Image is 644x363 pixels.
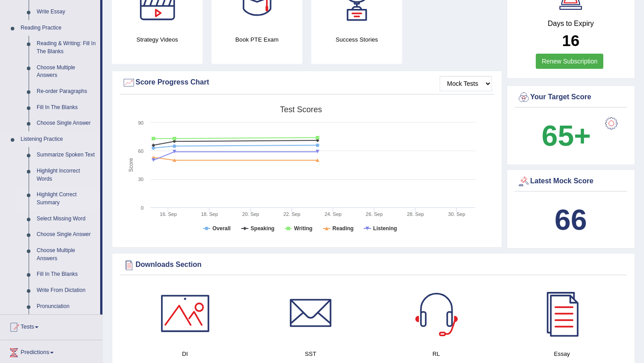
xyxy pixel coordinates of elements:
a: Highlight Incorrect Words [33,163,100,187]
a: Select Missing Word [33,211,100,227]
a: Highlight Correct Summary [33,187,100,211]
a: Fill In The Blanks [33,266,100,283]
h4: RL [378,349,495,359]
tspan: Writing [294,225,313,232]
h4: Success Stories [311,35,402,44]
a: Tests [0,315,102,337]
b: 65+ [542,119,591,152]
a: Write Essay [33,4,100,20]
a: Choose Multiple Answers [33,243,100,266]
h4: Strategy Videos [112,35,203,44]
tspan: Test scores [280,105,322,114]
tspan: 26. Sep [366,211,383,217]
tspan: 22. Sep [284,211,301,217]
h4: SST [252,349,369,359]
text: 30 [138,177,144,182]
tspan: 28. Sep [407,211,424,217]
div: Downloads Section [122,258,625,272]
text: 60 [138,148,144,154]
a: Reading & Writing: Fill In The Blanks [33,36,100,59]
a: Fill In The Blanks [33,100,100,116]
tspan: 16. Sep [160,211,177,217]
div: Your Target Score [517,91,625,104]
tspan: 18. Sep [201,211,218,217]
b: 16 [562,32,580,49]
h4: DI [127,349,243,359]
a: Choose Multiple Answers [33,60,100,84]
tspan: 30. Sep [448,211,465,217]
tspan: Speaking [250,225,274,232]
h4: Essay [504,349,620,359]
tspan: Reading [332,225,353,232]
b: 66 [555,203,587,236]
a: Reading Practice [17,20,100,36]
div: Score Progress Chart [122,76,492,89]
tspan: Listening [373,225,397,232]
h4: Days to Expiry [517,20,625,28]
tspan: 20. Sep [242,211,259,217]
tspan: Overall [212,225,231,232]
h4: Book PTE Exam [212,35,302,44]
text: 0 [141,205,144,211]
a: Choose Single Answer [33,227,100,243]
a: Re-order Paragraphs [33,84,100,100]
a: Choose Single Answer [33,115,100,131]
a: Summarize Spoken Text [33,147,100,163]
tspan: 24. Sep [325,211,342,217]
a: Listening Practice [17,131,100,148]
a: Write From Dictation [33,283,100,299]
text: 90 [138,120,144,126]
a: Pronunciation [33,299,100,315]
a: Predictions [0,340,102,363]
a: Renew Subscription [536,54,603,69]
tspan: Score [128,158,134,172]
div: Latest Mock Score [517,175,625,188]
